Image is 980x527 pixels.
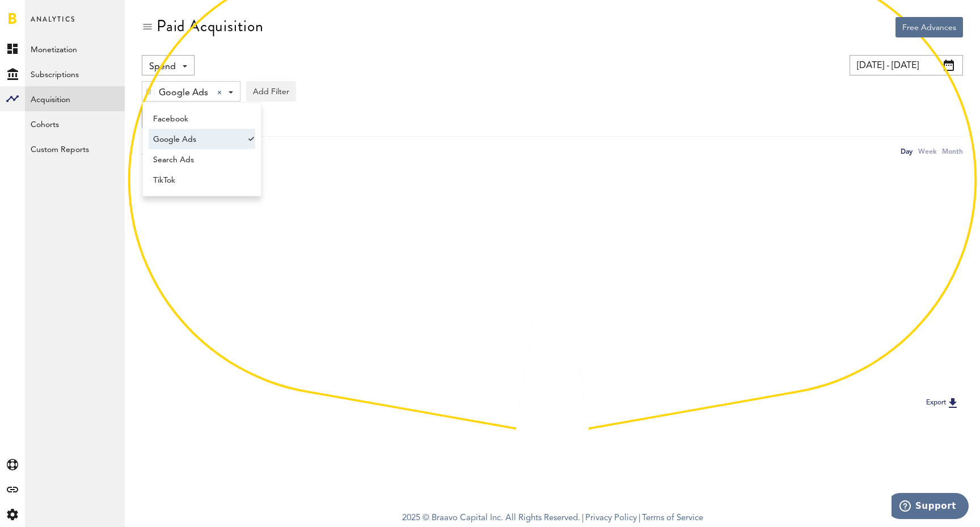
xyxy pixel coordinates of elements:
a: Search Ads [149,149,244,170]
a: Subscriptions [25,61,125,86]
a: Custom Reports [25,136,125,161]
div: Day [901,145,913,157]
span: Google Ads [153,130,240,149]
a: TikTok [149,170,244,190]
span: Facebook [153,109,240,129]
iframe: Opens a widget where you can find more information [892,493,969,521]
a: Facebook [149,108,244,129]
img: trash_awesome_blue.svg [145,87,152,95]
a: Cohorts [25,111,125,136]
span: 2025 © Braavo Capital Inc. All Rights Reserved. [402,510,580,527]
div: Paid Acquisition [157,17,264,35]
div: Week [918,145,936,157]
div: Month [942,145,963,157]
span: Spend [149,57,176,77]
a: Terms of Service [642,514,703,522]
a: Google Ads [149,129,244,149]
img: Export [946,396,960,410]
span: Analytics [31,12,75,36]
span: Google Ads [159,83,208,103]
div: Delete [142,82,155,101]
button: Free Advances [895,17,963,37]
span: Search Ads [153,150,240,170]
span: TikTok [153,171,240,190]
button: Add Filter [246,81,296,102]
a: Monetization [25,36,125,61]
a: Privacy Policy [585,514,637,522]
a: Acquisition [25,86,125,111]
div: Clear [217,90,222,95]
button: Export [923,395,963,410]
